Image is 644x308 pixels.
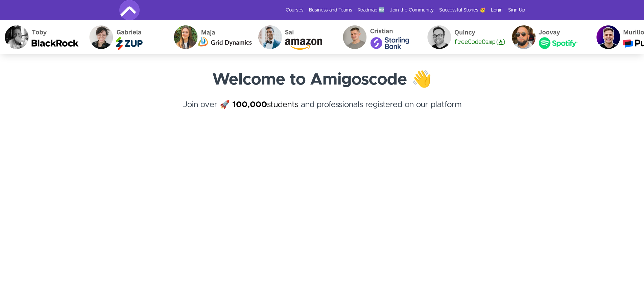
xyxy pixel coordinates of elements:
[168,20,253,54] img: Maja
[212,72,432,88] strong: Welcome to Amigoscode 👋
[506,20,591,54] img: Joovay
[286,7,304,14] a: Courses
[253,20,337,54] img: Sai
[358,7,384,14] a: Roadmap 🆕
[309,7,352,14] a: Business and Teams
[491,7,503,14] a: Login
[84,20,168,54] img: Gabriela
[232,101,267,109] strong: 100,000
[422,20,506,54] img: Quincy
[508,7,525,14] a: Sign Up
[337,20,422,54] img: Cristian
[119,99,525,123] h4: Join over 🚀 and professionals registered on our platform
[439,7,485,14] a: Successful Stories 🥳
[390,7,434,14] a: Join the Community
[232,101,299,109] a: 100,000students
